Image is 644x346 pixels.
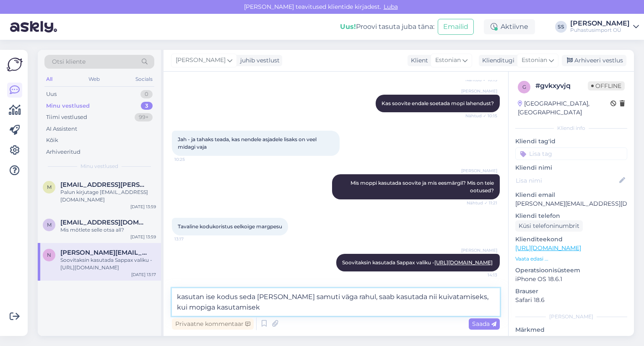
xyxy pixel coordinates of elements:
div: Web [87,74,101,85]
a: [URL][DOMAIN_NAME] [434,259,493,266]
a: [URL][DOMAIN_NAME] [515,244,581,252]
div: AI Assistent [46,125,77,133]
span: Nähtud ✓ 10:15 [465,77,497,83]
span: [PERSON_NAME] [461,168,497,174]
span: [PERSON_NAME] [461,88,497,94]
span: 13:17 [174,236,206,242]
span: Nähtud ✓ 10:15 [465,113,497,119]
div: Puhastusimport OÜ [570,27,630,34]
p: iPhone OS 18.6.1 [515,275,627,284]
div: Mis mõtlete selle otsa all? [60,226,156,234]
span: Kas soovite endale soetada mopi lahendust? [382,100,494,106]
div: Uus [46,90,57,98]
span: Otsi kliente [52,57,86,66]
div: [DATE] 13:17 [131,271,156,278]
span: Estonian [522,56,547,65]
div: SS [555,21,567,33]
span: m [47,184,52,190]
img: Askly Logo [7,57,23,72]
div: Klienditugi [479,56,514,65]
p: Kliendi nimi [515,163,627,172]
div: [PERSON_NAME] [570,20,630,27]
div: Socials [134,74,154,85]
p: Märkmed [515,325,627,334]
div: Privaatne kommentaar [172,318,254,330]
p: Kliendi tag'id [515,137,627,146]
span: g [522,84,526,90]
span: Tavaline kodukoristus eelkoige margpesu [178,223,282,230]
textarea: kasutan ise kodus seda [PERSON_NAME] samuti väga rahul, saab kasutada nii kuivatamiseks, kui mopi... [172,288,500,316]
p: Safari 18.6 [515,296,627,305]
p: Vaata edasi ... [515,255,627,263]
p: [PERSON_NAME][EMAIL_ADDRESS][DOMAIN_NAME] [515,199,627,208]
input: Lisa nimi [516,176,618,185]
span: Saada [472,320,496,328]
div: Soovitaksin kasutada Sappax valiku - [URL][DOMAIN_NAME] [60,256,156,271]
span: Offline [588,81,625,90]
span: m [47,222,52,228]
div: [DATE] 13:59 [130,204,156,210]
div: Proovi tasuta juba täna: [340,22,434,32]
div: [PERSON_NAME] [515,313,627,320]
div: 99+ [135,113,153,121]
a: [PERSON_NAME]Puhastusimport OÜ [570,20,639,34]
div: Kliendi info [515,124,627,132]
input: Lisa tag [515,147,627,160]
b: Uus! [340,23,356,31]
div: Tiimi vestlused [46,113,87,121]
div: juhib vestlust [237,56,280,65]
span: Estonian [435,56,461,65]
button: Emailid [438,19,474,35]
span: Jah - ja tahaks teada, kas nendele asjadele lisaks on veel midagi vaja [178,136,318,150]
p: Klienditeekond [515,235,627,244]
span: [PERSON_NAME] [176,56,226,65]
span: n [47,252,51,258]
div: Klient [408,56,428,65]
div: 3 [141,102,153,110]
div: # gvkxyvjq [535,81,588,91]
span: Minu vestlused [80,163,118,170]
span: Soovitaksin kasutada Sappax valiku - [342,259,494,266]
div: Kõik [46,136,58,145]
span: Luba [381,3,400,10]
p: Brauser [515,287,627,296]
div: Aktiivne [484,19,535,34]
div: Arhiveeritud [46,148,80,156]
span: marika.linholm@gmail.com [60,181,148,188]
span: nelli.kuusik@gmail.com [60,249,148,256]
span: [PERSON_NAME] [461,247,497,253]
div: Arhiveeri vestlus [562,55,626,66]
div: Palun kirjutage [EMAIL_ADDRESS][DOMAIN_NAME] [60,188,156,204]
div: [GEOGRAPHIC_DATA], [GEOGRAPHIC_DATA] [518,99,610,117]
div: Minu vestlused [46,102,90,110]
p: Kliendi telefon [515,212,627,220]
span: 14:13 [466,272,497,278]
p: Operatsioonisüsteem [515,266,627,275]
div: [DATE] 13:59 [130,234,156,240]
div: 0 [140,90,153,98]
p: Kliendi email [515,191,627,199]
div: Küsi telefoninumbrit [515,220,583,232]
span: Mis moppi kasutada soovite ja mis eesmärgil? Mis on teie ootused? [351,180,495,194]
span: Nähtud ✓ 11:21 [466,200,497,206]
div: All [44,74,54,85]
span: 10:25 [174,156,206,163]
span: mo.laurits@gmail.com [60,219,148,226]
